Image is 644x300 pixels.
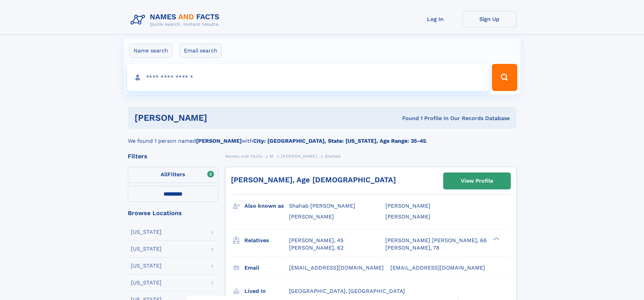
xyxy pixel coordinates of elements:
[289,244,343,252] a: [PERSON_NAME], 62
[270,154,273,159] span: M
[289,203,355,209] span: Shahab [PERSON_NAME]
[289,264,384,271] span: [EMAIL_ADDRESS][DOMAIN_NAME]
[231,176,396,184] a: [PERSON_NAME], Age [DEMOGRAPHIC_DATA]
[408,11,462,27] a: Log In
[325,154,341,159] span: Shahab
[281,152,317,160] a: [PERSON_NAME]
[128,129,517,145] div: We found 1 person named with .
[131,229,162,235] div: [US_STATE]
[131,263,162,269] div: [US_STATE]
[253,138,426,144] b: City: [GEOGRAPHIC_DATA], State: [US_STATE], Age Range: 35-45
[128,11,225,29] img: Logo Names and Facts
[244,285,289,297] h3: Lived in
[244,235,289,246] h3: Relatives
[225,152,262,160] a: Names and Facts
[131,280,162,285] div: [US_STATE]
[270,152,273,160] a: M
[135,114,305,122] h1: [PERSON_NAME]
[131,246,162,252] div: [US_STATE]
[180,44,222,58] label: Email search
[289,213,334,220] span: [PERSON_NAME]
[461,173,493,189] div: View Profile
[281,154,317,159] span: [PERSON_NAME]
[289,237,343,244] a: [PERSON_NAME], 45
[390,264,485,271] span: [EMAIL_ADDRESS][DOMAIN_NAME]
[305,115,510,122] div: Found 1 Profile In Our Records Database
[444,173,510,189] a: View Profile
[492,236,500,241] div: ❯
[385,203,430,209] span: [PERSON_NAME]
[385,213,430,220] span: [PERSON_NAME]
[244,200,289,212] h3: Also known as
[244,262,289,274] h3: Email
[196,138,242,144] b: [PERSON_NAME]
[385,244,439,252] a: [PERSON_NAME], 78
[128,153,218,159] div: Filters
[128,167,218,183] label: Filters
[128,210,218,216] div: Browse Locations
[385,237,487,244] a: [PERSON_NAME] [PERSON_NAME], 66
[289,288,405,294] span: [GEOGRAPHIC_DATA], [GEOGRAPHIC_DATA]
[462,11,517,27] a: Sign Up
[161,171,168,178] span: All
[129,44,172,58] label: Name search
[127,64,489,91] input: search input
[492,64,517,91] button: Search Button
